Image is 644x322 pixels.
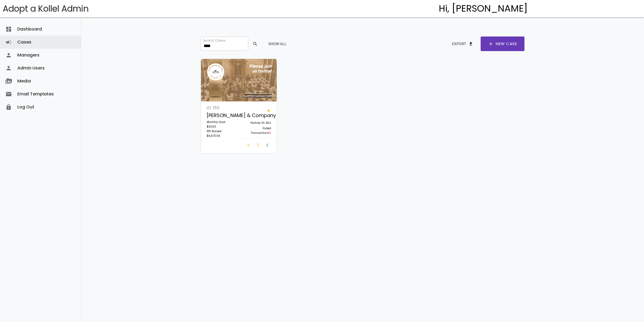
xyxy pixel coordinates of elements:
p: 111% Raised $6,673.59 [207,129,236,138]
a: ID: 165 [PERSON_NAME] & Company Monthly Goal: $6000 111% Raised $6,673.59 [204,104,239,141]
button: Exportfile_download [448,39,478,49]
i: person [5,49,12,62]
a: addNew Case [481,36,524,51]
i: email [5,88,12,101]
p: Failed Transactions [242,126,271,135]
span: search [253,39,258,49]
span: 0 [269,131,271,135]
span: file_download [468,39,474,49]
i: lock [5,101,12,114]
a: View [243,141,253,151]
h4: Hi, [PERSON_NAME] [439,4,528,14]
i: campaign [5,36,12,49]
i: person [5,62,12,75]
a: Log In [262,141,273,151]
p: Partner ID: 462 [242,121,271,126]
a: Edit [253,141,263,151]
a: Partner ID: 462 Failed Transactions0 [239,104,274,138]
button: search [248,39,261,49]
span: add [488,36,494,51]
button: Show All [264,39,291,49]
p: [PERSON_NAME] & Company [207,111,236,120]
img: v293ENngFW.sGZY7yaiE1.jpg [201,59,277,102]
i: perm_media [5,75,12,88]
p: ID: 165 [207,104,236,111]
p: Monthly Goal: $6000 [207,120,236,129]
i: dashboard [5,23,12,36]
